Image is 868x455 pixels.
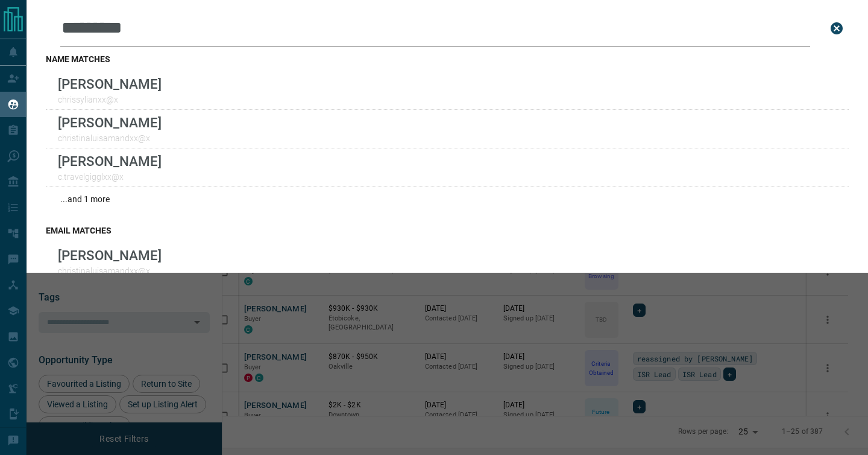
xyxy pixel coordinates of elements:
[46,54,849,64] h3: name matches
[58,247,162,263] p: [PERSON_NAME]
[58,266,162,276] p: christinaluisamandxx@x
[46,187,849,211] div: ...and 1 more
[58,95,162,104] p: chrissylianxx@x
[58,172,162,182] p: c.travelgigglxx@x
[58,153,162,169] p: [PERSON_NAME]
[58,133,162,143] p: christinaluisamandxx@x
[58,76,162,92] p: [PERSON_NAME]
[825,16,849,40] button: close search bar
[46,226,849,235] h3: email matches
[58,115,162,130] p: [PERSON_NAME]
